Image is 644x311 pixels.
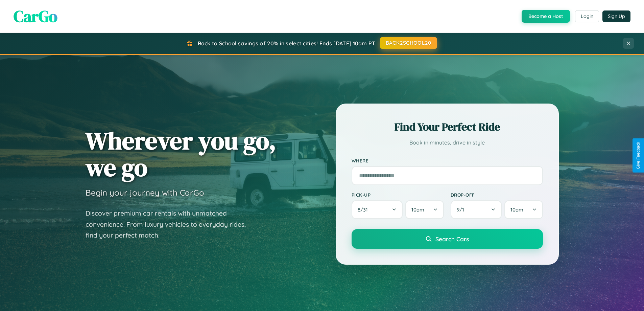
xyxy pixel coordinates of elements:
label: Pick-up [352,192,444,198]
span: 9 / 1 [457,206,468,213]
span: 10am [510,206,523,213]
span: 8 / 31 [358,206,371,213]
h1: Wherever you go, we go [86,127,276,181]
button: Login [575,10,599,22]
button: Become a Host [522,10,570,23]
h3: Begin your journey with CarGo [86,187,204,198]
span: Search Cars [435,235,469,243]
p: Book in minutes, drive in style [352,138,543,148]
button: Sign Up [602,10,630,22]
span: Back to School savings of 20% in select cities! Ends [DATE] 10am PT. [198,40,376,47]
label: Where [352,158,543,163]
button: 10am [405,200,444,219]
button: Search Cars [352,229,543,249]
button: 8/31 [352,200,403,219]
button: 9/1 [451,200,502,219]
span: 10am [411,206,424,213]
div: Give Feedback [636,142,641,169]
h2: Find Your Perfect Ride [352,119,543,134]
button: BACK2SCHOOL20 [380,37,437,49]
label: Drop-off [451,192,543,198]
button: 10am [504,200,543,219]
p: Discover premium car rentals with unmatched convenience. From luxury vehicles to everyday rides, ... [86,208,255,241]
span: CarGo [14,5,57,27]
